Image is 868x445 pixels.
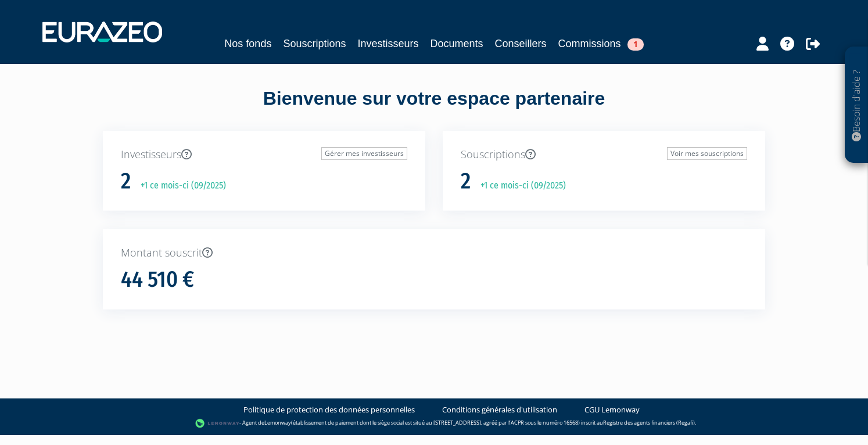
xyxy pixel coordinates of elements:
[283,35,346,52] a: Souscriptions
[94,86,774,131] div: Bienvenue sur votre espace partenaire
[627,38,644,51] span: 1
[121,245,747,261] p: Montant souscrit
[584,404,640,415] a: CGU Lemonway
[357,35,418,52] a: Investisseurs
[442,404,557,415] a: Conditions générales d'utilisation
[42,22,162,42] img: 1732889491-logotype_eurazeo_blanc_rvb.png
[321,147,407,160] a: Gérer mes investisseurs
[558,35,644,52] a: Commissions1
[603,419,695,426] a: Registre des agents financiers (Regafi)
[243,404,415,415] a: Politique de protection des données personnelles
[431,35,483,52] a: Documents
[667,147,747,160] a: Voir mes souscriptions
[12,418,856,429] div: - Agent de (établissement de paiement dont le siège social est situé au [STREET_ADDRESS], agréé p...
[495,35,547,52] a: Conseillers
[264,419,291,426] a: Lemonway
[461,147,747,162] p: Souscriptions
[132,179,226,193] p: +1 ce mois-ci (09/2025)
[472,179,566,193] p: +1 ce mois-ci (09/2025)
[850,53,863,158] p: Besoin d'aide ?
[195,418,240,429] img: logo-lemonway.png
[224,35,271,52] a: Nos fonds
[121,268,194,292] h1: 44 510 €
[121,169,131,194] h1: 2
[121,147,407,162] p: Investisseurs
[461,169,471,194] h1: 2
